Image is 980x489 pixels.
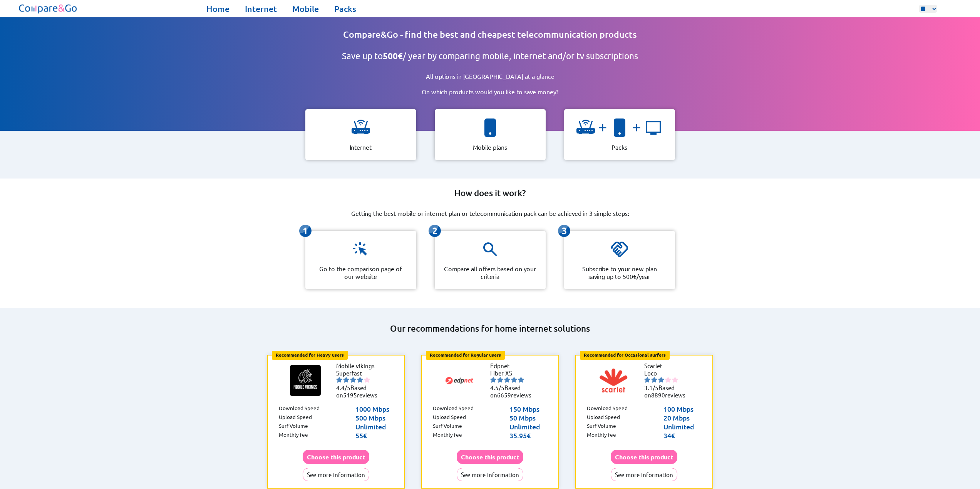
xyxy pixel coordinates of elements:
li: Based on reviews [336,384,382,399]
a: Packs [334,3,356,14]
a: Home [206,3,230,14]
p: Surf Volume [279,422,308,431]
img: starnr2 [497,377,503,383]
p: Unlimited [355,422,393,431]
img: icon representing a smartphone [481,118,499,137]
img: starnr4 [511,377,517,383]
p: Unlimited [509,422,547,431]
a: Internet [245,3,277,14]
p: Download Speed [433,404,474,413]
img: icon representing a wifi [576,118,595,137]
img: icon representing the third-step [558,225,570,237]
li: Fiber XS [490,369,536,377]
a: Choose this product [611,453,677,461]
a: Mobile [292,3,319,14]
p: 1000 Mbps [355,404,393,413]
img: starnr5 [364,377,370,383]
img: icon representing a tv [644,118,663,137]
a: icon representing a smartphone Mobile plans [429,109,552,160]
h2: Save up to / year by comparing mobile, internet and/or tv subscriptions [342,51,638,62]
img: icon representing a handshake [610,240,629,259]
p: Mobile plans [473,143,507,151]
h2: How does it work? [454,188,526,199]
img: starnr1 [490,377,496,383]
b: Recommended for Regular users [430,352,501,358]
img: and [629,122,644,134]
a: See more information [611,471,677,478]
img: starnr4 [357,377,363,383]
img: Logo of Scarlet [598,365,629,396]
span: 4.4/5 [336,384,350,391]
button: See more information [611,468,677,481]
p: 150 Mbps [509,404,547,413]
p: All options in [GEOGRAPHIC_DATA] at a glance [401,72,579,80]
p: Compare all offers based on your criteria [444,265,536,280]
p: Unlimited [663,422,701,431]
p: 100 Mbps [663,404,701,413]
li: Mobile vikings [336,362,382,369]
b: Recommended for Occasional surfers [584,352,666,358]
p: Surf Volume [587,422,616,431]
a: See more information [457,471,523,478]
p: Download Speed [587,404,628,413]
p: 500 Mbps [355,413,393,422]
b: Recommended for Heavy users [276,352,344,358]
img: icon representing a wifi [352,118,370,137]
li: Loco [644,369,690,377]
li: Based on reviews [644,384,690,399]
p: 50 Mbps [509,413,547,422]
p: Getting the best mobile or internet plan or telecommunication pack can be achieved in 3 simple st... [351,209,629,217]
li: Scarlet [644,362,690,369]
p: Monthly fee [433,431,462,440]
a: icon representing a wifi Internet [299,109,422,160]
img: and [595,122,610,134]
p: Upload Speed [279,413,312,422]
p: 35.95€ [509,431,547,440]
h2: Our recommendations for home internet solutions [259,323,721,334]
img: icon representing a click [352,240,370,259]
img: icon representing the second-step [429,225,441,237]
button: Choose this product [303,450,369,464]
img: starnr2 [343,377,349,383]
p: Monthly fee [279,431,308,440]
p: Packs [611,143,627,151]
p: Go to the comparison page of our website [315,265,407,280]
p: 55€ [355,431,393,440]
img: Logo of Edpnet [444,365,475,396]
b: 500€ [383,51,403,61]
span: 3.1/5 [644,384,658,391]
span: 6659 [497,391,511,399]
img: starnr2 [651,377,657,383]
span: 8890 [651,391,665,399]
a: See more information [303,471,369,478]
img: starnr1 [644,377,650,383]
button: Choose this product [611,450,677,464]
img: starnr1 [336,377,342,383]
button: See more information [457,468,523,481]
p: 20 Mbps [663,413,701,422]
li: Edpnet [490,362,536,369]
p: Monthly fee [587,431,616,440]
h1: Compare&Go - find the best and cheapest telecommunication products [343,29,637,40]
img: starnr3 [658,377,664,383]
a: Choose this product [303,453,369,461]
img: starnr4 [665,377,671,383]
img: Logo of Compare&Go [17,2,79,15]
p: Upload Speed [587,413,620,422]
a: Choose this product [457,453,523,461]
img: starnr5 [672,377,678,383]
img: Logo of Mobile vikings [290,365,321,396]
img: starnr3 [504,377,510,383]
p: Subscribe to your new plan saving up to 500€/year [573,265,666,280]
li: Superfast [336,369,382,377]
p: On which products would you like to save money? [397,88,583,95]
p: Internet [350,143,372,151]
img: starnr5 [518,377,524,383]
img: icon representing a magnifying glass [481,240,499,259]
span: 4.5/5 [490,384,504,391]
img: icon representing the first-step [299,225,312,237]
button: See more information [303,468,369,481]
li: Based on reviews [490,384,536,399]
button: Choose this product [457,450,523,464]
img: starnr3 [350,377,356,383]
